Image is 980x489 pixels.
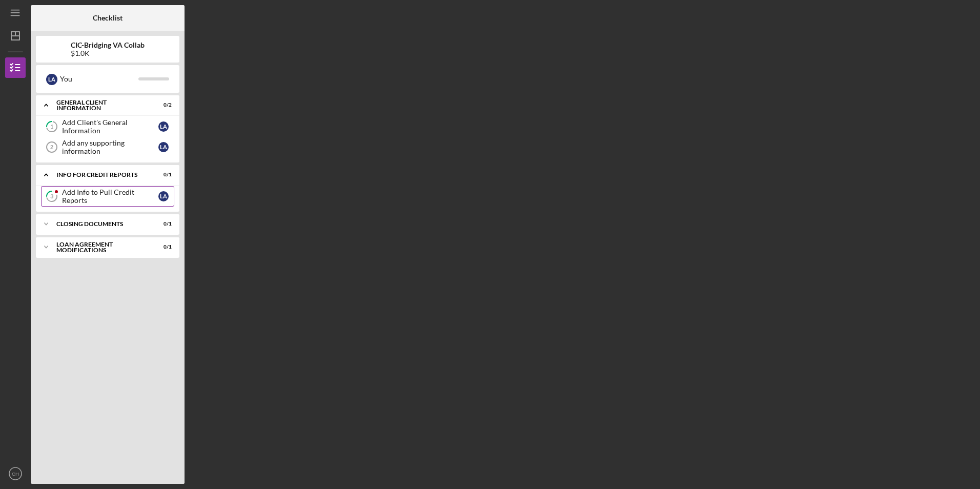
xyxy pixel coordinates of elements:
[56,241,146,253] div: LOAN AGREEMENT MODIFICATIONS
[62,118,158,135] div: Add Client's General Information
[62,139,158,155] div: Add any supporting information
[56,99,146,111] div: General Client Information
[158,121,169,132] div: L A
[12,471,19,477] text: CH
[71,49,145,57] div: $1.0K
[56,172,146,178] div: Info for Credit Reports
[153,102,172,108] div: 0 / 2
[56,221,146,227] div: Closing Documents
[93,14,122,22] b: Checklist
[153,244,172,250] div: 0 / 1
[62,188,158,205] div: Add Info to Pull Credit Reports
[60,70,138,88] div: You
[71,41,145,49] b: CIC-Bridging VA Collab
[158,142,169,152] div: L A
[41,116,174,137] a: 1Add Client's General InformationLA
[50,193,53,200] tspan: 3
[153,172,172,178] div: 0 / 1
[50,144,53,150] tspan: 2
[153,221,172,227] div: 0 / 1
[158,191,169,201] div: L A
[5,463,26,484] button: CH
[46,74,57,85] div: L A
[41,186,174,207] a: 3Add Info to Pull Credit ReportsLA
[41,137,174,157] a: 2Add any supporting informationLA
[50,124,53,130] tspan: 1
